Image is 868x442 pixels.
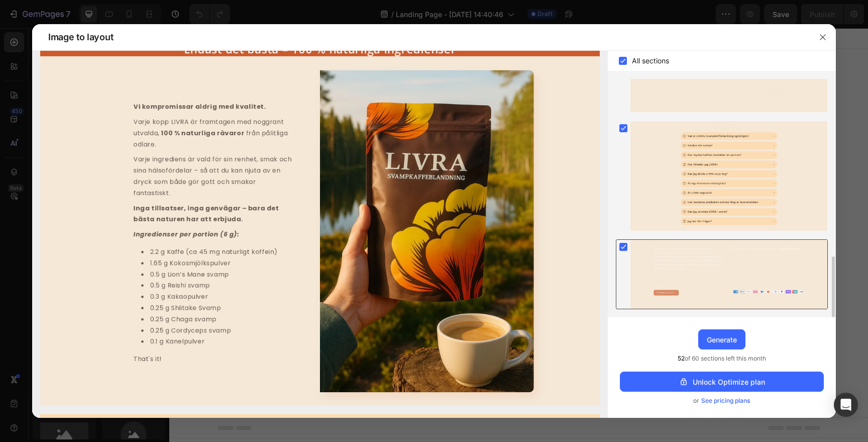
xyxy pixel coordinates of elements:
[620,372,824,392] button: Unlock Optimize plan
[678,355,685,362] span: 52
[701,396,750,406] span: See pricing plans
[289,210,410,222] div: Start with Sections from sidebar
[834,393,858,417] div: Open Intercom Messenger
[620,396,824,406] div: or
[632,55,669,67] span: All sections
[678,353,766,364] span: of 60 sections left this month
[707,334,737,345] div: Generate
[698,329,745,349] button: Generate
[48,31,113,43] span: Image to layout
[282,286,417,294] div: Start with Generating from URL or image
[352,230,422,250] button: Add elements
[277,230,346,250] button: Add sections
[679,377,765,387] div: Unlock Optimize plan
